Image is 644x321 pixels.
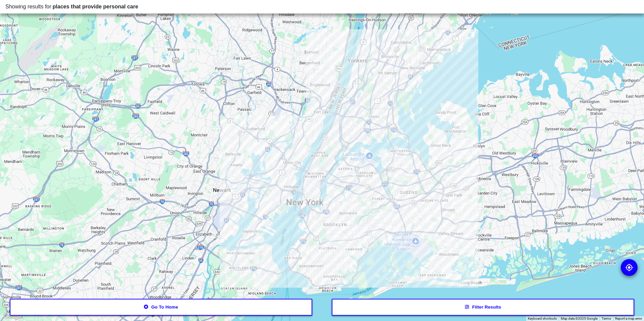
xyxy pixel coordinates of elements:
[602,317,611,320] a: Terms (opens in new tab)
[53,4,138,9] span: places that provide personal care
[625,263,633,272] img: go to my location
[528,316,557,321] button: Keyboard shortcuts
[2,312,24,321] a: Open this area in Google Maps (opens a new window)
[2,312,24,321] img: Google
[561,317,598,320] span: Map data ©2025 Google
[332,299,635,316] button: Filter results
[615,317,642,320] a: Report a map error
[10,299,313,316] button: Go to home
[5,3,639,11] div: Showing results for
